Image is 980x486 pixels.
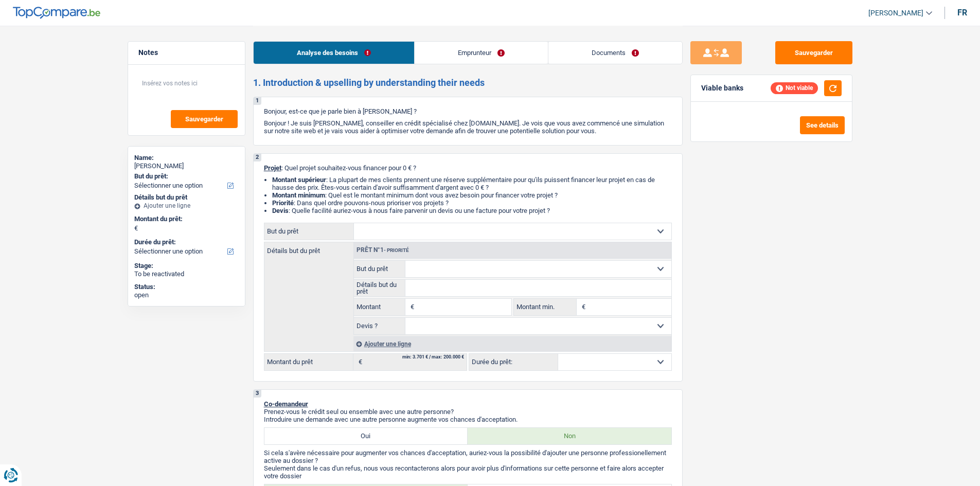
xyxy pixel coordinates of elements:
span: Co-demandeur [264,400,308,408]
p: Bonjour, est-ce que je parle bien à [PERSON_NAME] ? [264,107,672,115]
strong: Montant minimum [272,191,325,199]
li: : La plupart de mes clients prennent une réserve supplémentaire pour qu'ils puissent financer leu... [272,176,672,191]
div: Viable banks [701,84,743,93]
span: Sauvegarder [185,116,223,122]
div: Status: [134,283,239,291]
li: : Quel est le montant minimum dont vous avez besoin pour financer votre projet ? [272,191,672,199]
div: 2 [254,154,261,161]
span: Devis [272,207,289,214]
a: Emprunteur [415,42,548,64]
a: [PERSON_NAME] [860,5,932,22]
label: Oui [264,428,468,444]
div: open [134,291,239,299]
label: Détails but du prêt [264,242,353,254]
li: : Quelle facilité auriez-vous à nous faire parvenir un devis ou une facture pour votre projet ? [272,207,672,214]
label: Détails but du prêt [354,280,406,296]
p: Introduire une demande avec une autre personne augmente vos chances d'acceptation. [264,416,672,423]
label: Durée du prêt: [469,354,558,370]
label: Durée du prêt: [134,238,237,246]
label: Devis ? [354,318,406,334]
div: 3 [254,390,261,398]
img: TopCompare Logo [13,7,100,19]
label: Non [468,428,671,444]
span: € [134,224,138,232]
p: Bonjour ! Je suis [PERSON_NAME], conseiller en crédit spécialisé chez [DOMAIN_NAME]. Je vois que ... [264,119,672,135]
span: [PERSON_NAME] [868,9,923,17]
label: But du prêt [264,223,354,240]
span: € [353,354,365,370]
a: Documents [548,42,682,64]
a: Analyse des besoins [254,42,414,64]
strong: Priorité [272,199,294,207]
div: Not viable [771,82,818,94]
label: But du prêt: [134,172,237,181]
label: Montant [354,299,406,315]
p: : Quel projet souhaitez-vous financer pour 0 € ? [264,164,672,172]
span: - Priorité [384,247,409,253]
strong: Montant supérieur [272,176,326,184]
div: 1 [254,97,261,105]
div: Ajouter une ligne [134,202,239,209]
span: € [577,299,588,315]
label: But du prêt [354,261,406,277]
div: Détails but du prêt [134,193,239,202]
h5: Notes [138,48,235,57]
p: Prenez-vous le crédit seul ou ensemble avec une autre personne? [264,408,672,416]
span: € [405,299,417,315]
div: To be reactivated [134,270,239,278]
div: [PERSON_NAME] [134,162,239,170]
button: Sauvegarder [775,41,852,64]
div: Stage: [134,262,239,270]
div: min: 3.701 € / max: 200.000 € [402,355,464,359]
h2: 1. Introduction & upselling by understanding their needs [253,77,683,88]
button: See details [800,116,845,134]
div: Name: [134,154,239,162]
li: : Dans quel ordre pouvons-nous prioriser vos projets ? [272,199,672,207]
button: Sauvegarder [171,110,238,128]
label: Montant min. [514,299,577,315]
div: Prêt n°1 [354,247,412,254]
p: Si cela s'avère nécessaire pour augmenter vos chances d'acceptation, auriez-vous la possibilité d... [264,449,672,464]
div: Ajouter une ligne [353,336,671,351]
label: Montant du prêt: [134,215,237,223]
div: fr [957,8,967,17]
span: Projet [264,164,281,172]
p: Seulement dans le cas d'un refus, nous vous recontacterons alors pour avoir plus d'informations s... [264,464,672,480]
label: Montant du prêt [264,354,353,370]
